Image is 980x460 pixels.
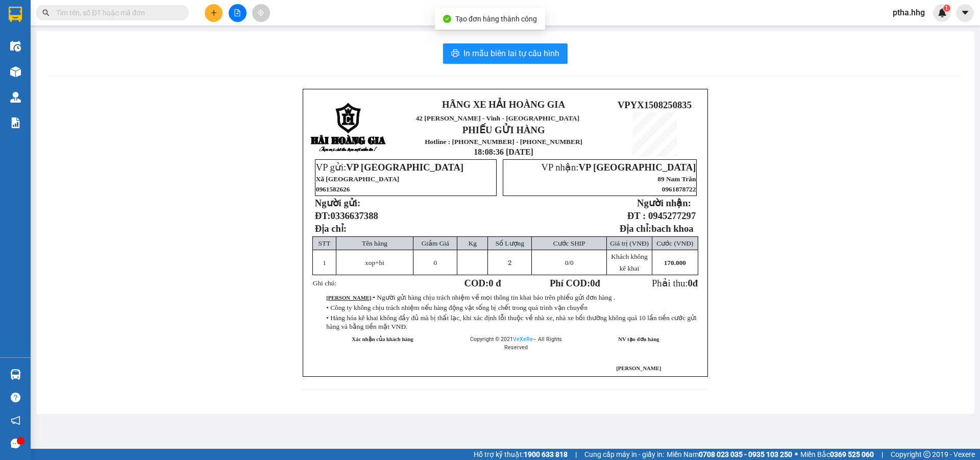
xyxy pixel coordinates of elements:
[590,278,595,288] span: 0
[442,99,565,110] strong: HÃNG XE HẢI HOÀNG GIA
[469,239,477,247] span: Kg
[9,7,22,22] img: logo-vxr
[443,15,451,23] span: check-circle
[462,125,545,135] strong: PHIẾU GỬI HÀNG
[331,210,378,221] span: 0336637388
[463,47,559,60] span: In mẫu biên lai tự cấu hình
[257,9,264,16] span: aim
[205,4,223,22] button: plus
[11,393,20,402] span: question-circle
[11,416,20,425] span: notification
[610,239,649,247] span: Giá trị (VNĐ)
[611,253,647,272] span: Khách không kê khai
[10,92,21,103] img: warehouse-icon
[550,278,600,288] strong: Phí COD: đ
[565,259,574,267] span: /0
[365,259,384,267] span: xop+bi
[652,278,698,288] span: Phải thu:
[315,198,360,208] strong: Người gửi:
[693,278,698,288] span: đ
[316,185,350,193] span: 0961582626
[470,336,562,351] span: Copyright © 2021 – All Rights Reserved
[699,450,792,458] strong: 0708 023 035 - 0935 103 250
[434,259,437,267] span: 0
[553,239,585,247] span: Cước SHIP
[425,138,582,146] strong: Hotline : [PHONE_NUMBER] - [PHONE_NUMBER]
[42,9,50,16] span: search
[830,450,874,458] strong: 0369 525 060
[578,162,696,173] span: VP [GEOGRAPHIC_DATA]
[326,314,697,330] span: • Hàng hóa kê khai không đầy đủ mà bị thất lạc, khi xác định lỗi thuộc về nhà xe, nhà xe bồi thườ...
[11,439,20,448] span: message
[496,239,524,247] span: Số Lượng
[627,210,646,221] strong: ĐT :
[938,8,947,17] img: icon-new-feature
[488,278,501,288] span: 0 đ
[326,304,587,311] span: • Công ty không chịu trách nhiệm nếu hàng động vật sống bị chết trong quá trình vận chuyển
[362,239,387,247] span: Tên hàng
[961,8,970,17] span: caret-down
[416,114,580,122] span: 42 [PERSON_NAME] - Vinh - [GEOGRAPHIC_DATA]
[881,449,883,460] span: |
[885,6,933,19] span: ptha.hhg
[508,259,511,267] span: 2
[315,210,378,221] strong: ĐT:
[451,49,459,59] span: printer
[443,43,568,64] button: printerIn mẫu biên lai tự cấu hình
[688,278,692,288] span: 0
[318,239,331,247] span: STT
[316,175,400,183] span: Xã [GEOGRAPHIC_DATA]
[10,369,21,380] img: warehouse-icon
[422,239,449,247] span: Giảm Giá
[943,5,950,12] sup: 1
[662,185,696,193] span: 0961878722
[10,41,21,52] img: warehouse-icon
[620,223,651,234] strong: Địa chỉ:
[651,223,693,234] strong: bach khoa
[513,336,533,343] a: VeXeRe
[346,162,463,173] span: VP [GEOGRAPHIC_DATA]
[56,7,177,18] input: Tìm tên, số ĐT hoặc mã đơn
[352,336,413,342] strong: Xác nhận của khách hàng
[315,223,347,234] span: Địa chỉ:
[474,148,533,156] span: 18:08:36 [DATE]
[637,198,691,208] strong: Người nhận:
[326,295,615,301] span: :
[667,449,792,460] span: Miền Nam
[541,162,696,173] span: VP nhận:
[618,336,659,342] strong: NV tạo đơn hàng
[524,450,568,458] strong: 1900 633 818
[10,117,21,128] img: solution-icon
[234,9,241,16] span: file-add
[800,449,874,460] span: Miền Bắc
[464,278,501,288] strong: COD:
[373,294,615,301] span: • Người gửi hàng chịu trách nhiệm về mọi thông tin khai báo trên phiếu gửi đơn hàng .
[313,279,336,287] span: Ghi chú:
[616,366,661,371] span: [PERSON_NAME]
[252,4,270,22] button: aim
[10,66,21,77] img: warehouse-icon
[656,239,693,247] span: Cước (VNĐ)
[565,259,569,267] span: 0
[474,449,568,460] span: Hỗ trợ kỹ thuật:
[648,210,696,221] span: 0945277297
[316,162,463,173] span: VP gửi:
[956,4,974,22] button: caret-down
[923,451,930,458] span: copyright
[584,449,664,460] span: Cung cấp máy in - giấy in:
[455,15,537,23] span: Tạo đơn hàng thành công
[657,175,696,183] span: 89 Nam Trân
[310,103,387,153] img: logo
[229,4,247,22] button: file-add
[618,100,692,110] span: VPYX1508250835
[945,5,948,12] span: 1
[575,449,577,460] span: |
[795,452,798,456] span: ⚪️
[210,9,217,16] span: plus
[326,295,371,301] strong: [PERSON_NAME]
[664,259,686,267] span: 170.000
[323,259,326,267] span: 1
